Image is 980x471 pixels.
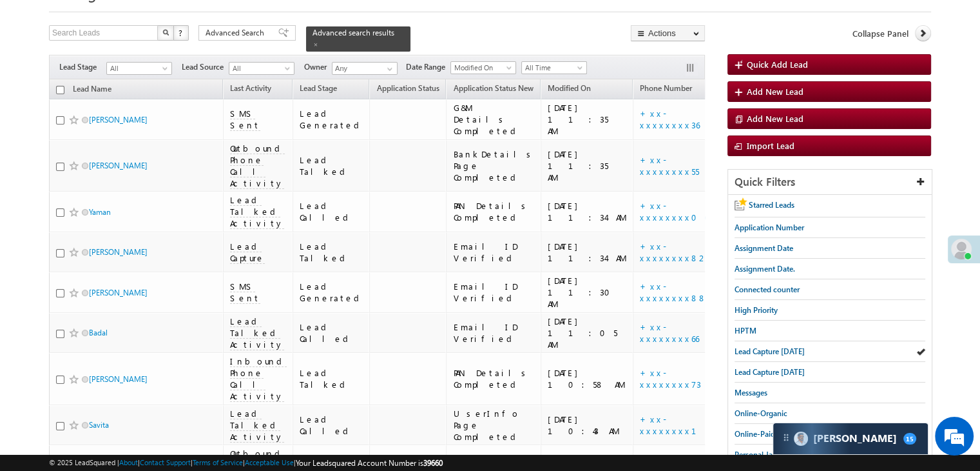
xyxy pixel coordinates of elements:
[245,458,294,466] a: Acceptable Use
[89,420,109,430] a: Savita
[548,275,627,310] div: [DATE] 11:30 AM
[206,27,268,39] span: Advanced Search
[548,367,627,390] div: [DATE] 10:58 AM
[735,223,804,232] span: Application Number
[370,81,445,98] a: Application Status
[747,59,808,70] span: Quick Add Lead
[548,241,627,264] div: [DATE] 11:34 AM
[17,119,235,359] textarea: Type your message and hit 'Enter'
[735,264,795,274] span: Assignment Date.
[453,148,535,183] div: BankDetails Page Completed
[300,367,364,390] div: Lead Talked
[230,108,260,131] span: SMS Sent
[735,285,800,294] span: Connected counter
[300,414,364,437] div: Lead Called
[747,86,803,97] span: Add New Lead
[300,321,364,345] div: Lead Called
[89,328,108,337] a: Badal
[66,82,118,99] a: Lead Name
[229,63,291,74] span: All
[450,61,516,74] a: Modified On
[735,305,778,315] span: High Priority
[230,241,265,264] span: Lead Capture
[173,25,189,41] button: ?
[640,281,707,303] a: +xx-xxxxxxxx88
[140,458,191,466] a: Contact Support
[293,81,343,98] a: Lead Stage
[22,68,54,85] img: d_60004797649_company_0_60004797649
[211,6,242,37] div: Minimize live chat window
[735,346,805,356] span: Lead Capture [DATE]
[300,108,364,131] div: Lead Generated
[548,83,591,93] span: Modified On
[781,432,791,443] img: carter-drag
[735,367,805,377] span: Lead Capture [DATE]
[89,247,148,257] a: [PERSON_NAME]
[541,81,597,98] a: Modified On
[56,86,64,94] input: Check all records
[735,326,756,336] span: HPTM
[49,457,443,469] span: © 2025 LeadSquared | | | | |
[453,321,535,345] div: Email ID Verified
[747,113,803,124] span: Add New Lead
[640,321,699,344] a: +xx-xxxxxxxx66
[332,62,398,75] input: Type to Search
[735,450,779,459] span: Personal Jan.
[107,63,168,74] span: All
[728,170,932,195] div: Quick Filters
[749,200,794,210] span: Starred Leads
[794,432,808,446] img: Carter
[89,115,148,125] a: [PERSON_NAME]
[773,423,928,455] div: carter-dragCarter[PERSON_NAME]15
[376,83,439,93] span: Application Status
[89,374,148,384] a: [PERSON_NAME]
[521,61,587,74] a: All Time
[548,148,627,183] div: [DATE] 11:35 AM
[224,81,278,98] a: Last Activity
[230,316,284,350] span: Lead Talked Activity
[106,62,172,75] a: All
[453,102,535,137] div: G&M Details Completed
[162,29,169,35] img: Search
[548,414,627,437] div: [DATE] 10:43 AM
[548,102,627,137] div: [DATE] 11:35 AM
[423,458,443,468] span: 39660
[230,194,284,229] span: Lead Talked Activity
[735,408,787,418] span: Online-Organic
[67,68,216,85] div: Chat with us now
[735,388,767,397] span: Messages
[640,108,700,130] a: +xx-xxxxxxxx36
[230,408,284,443] span: Lead Talked Activity
[59,61,106,73] span: Lead Stage
[230,281,260,304] span: SMS Sent
[640,414,713,436] a: +xx-xxxxxxxx14
[640,200,718,223] a: +xx-xxxxxxxx00
[640,241,708,263] a: +xx-xxxxxxxx82
[89,288,148,297] a: [PERSON_NAME]
[640,367,701,390] a: +xx-xxxxxxxx73
[447,81,539,98] a: Application Status New
[406,61,450,73] span: Date Range
[175,370,234,388] em: Start Chat
[300,281,364,304] div: Lead Generated
[89,161,148,170] a: [PERSON_NAME]
[300,241,364,264] div: Lead Talked
[296,458,443,468] span: Your Leadsquared Account Number is
[548,316,627,350] div: [DATE] 11:05 AM
[89,207,111,217] a: Yaman
[453,83,533,93] span: Application Status New
[813,432,897,445] span: Carter
[230,356,287,402] span: Inbound Phone Call Activity
[548,200,627,223] div: [DATE] 11:34 AM
[300,83,337,93] span: Lead Stage
[193,458,243,466] a: Terms of Service
[300,154,364,177] div: Lead Talked
[300,200,364,223] div: Lead Called
[522,62,583,74] span: All Time
[735,429,775,439] span: Online-Paid
[453,200,535,223] div: PAN Details Completed
[633,81,698,98] a: Phone Number
[453,241,535,264] div: Email ID Verified
[312,28,394,37] span: Advanced search results
[229,62,294,75] a: All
